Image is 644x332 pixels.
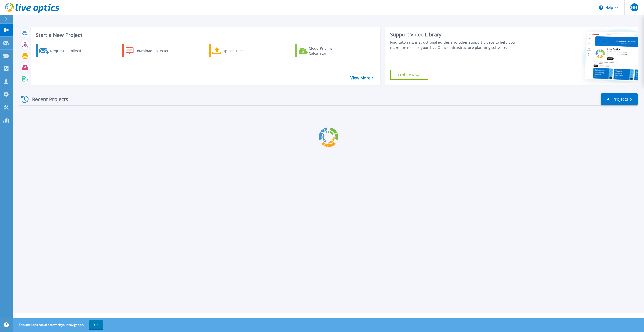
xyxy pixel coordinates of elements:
div: Cloud Pricing Calculator [309,46,349,56]
span: This site uses cookies to track your navigation. [14,320,103,329]
a: Request a Collection [36,44,92,57]
a: View More [350,76,374,80]
div: Download Collector [135,46,176,56]
div: Recent Projects [19,93,75,105]
a: Upload Files [209,44,265,57]
a: Explore Now! [390,70,428,80]
button: OK [89,320,103,329]
a: Download Collector [122,44,178,57]
div: Upload Files [223,46,263,56]
div: Support Video Library [390,31,521,38]
span: HH [631,5,637,9]
div: Find tutorials, instructional guides and other support videos to help you make the most of your L... [390,40,521,50]
a: All Projects [601,93,638,105]
div: Request a Collection [50,46,91,56]
a: Cloud Pricing Calculator [295,44,351,57]
h3: Start a New Project [36,32,373,38]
